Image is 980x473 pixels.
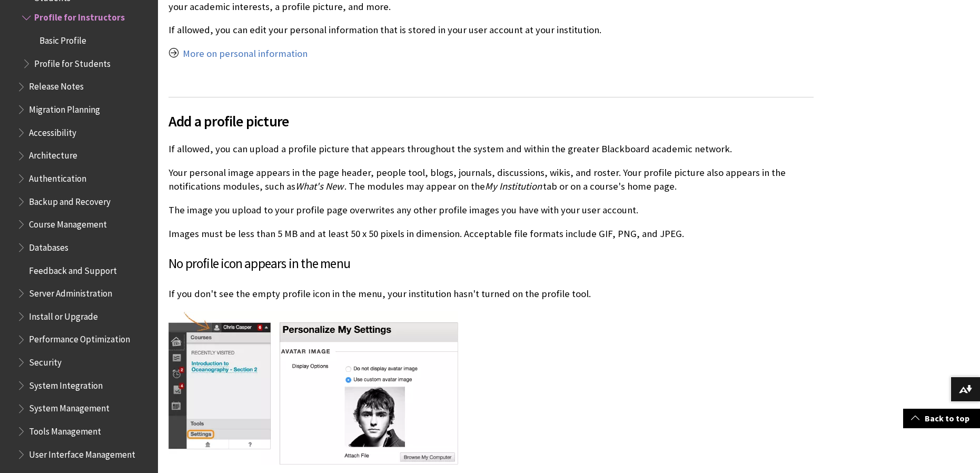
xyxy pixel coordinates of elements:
span: Course Management [29,215,107,230]
a: Back to top [903,409,980,428]
p: If allowed, you can edit your personal information that is stored in your user account at your in... [169,23,814,37]
span: Migration Planning [29,101,100,115]
p: Images must be less than 5 MB and at least 50 x 50 pixels in dimension. Acceptable file formats i... [169,227,814,241]
p: Your personal image appears in the page header, people tool, blogs, journals, discussions, wikis,... [169,166,814,193]
span: Add a profile picture [169,110,814,132]
span: Performance Optimization [29,331,130,345]
span: Install or Upgrade [29,308,98,322]
p: The image you upload to your profile page overwrites any other profile images you have with your ... [169,203,814,217]
a: More on personal information [183,47,308,60]
p: If you don't see the empty profile icon in the menu, your institution hasn't turned on the profil... [169,287,814,301]
span: What's New [295,180,343,192]
span: System Integration [29,377,103,391]
span: Security [29,353,62,368]
span: Server Administration [29,284,112,299]
span: Profile for Students [34,55,111,69]
h3: No profile icon appears in the menu [169,254,814,274]
span: Tools Management [29,422,101,437]
p: If allowed, you can upload a profile picture that appears throughout the system and within the gr... [169,142,814,156]
span: System Management [29,400,110,414]
span: Accessibility [29,124,76,138]
span: Backup and Recovery [29,193,111,207]
span: Basic Profile [39,32,86,46]
span: Databases [29,239,68,253]
span: Profile for Instructors [34,9,125,23]
span: Release Notes [29,78,84,92]
span: Authentication [29,170,86,184]
span: My Institution [485,180,542,192]
span: User Interface Management [29,446,135,460]
span: Architecture [29,147,77,161]
span: Feedback and Support [29,262,117,276]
